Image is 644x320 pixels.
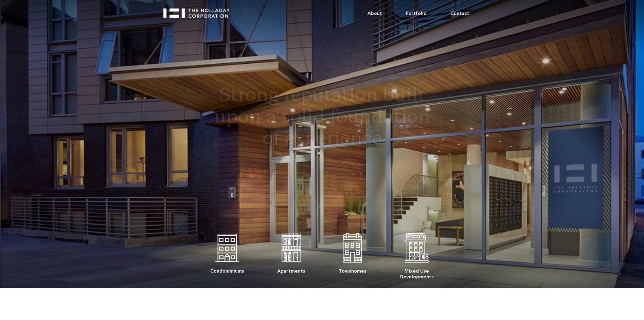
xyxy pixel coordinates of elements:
[400,265,434,280] div: Mixed Use Developments
[438,3,481,24] a: Contact
[277,265,305,274] div: Apartments
[211,86,433,151] h1: Strong reputation built upon a solid foundation of experience
[339,265,366,274] div: Townhomes
[163,3,236,18] a: home
[356,3,394,24] a: About
[210,265,244,274] div: Condominiums
[394,3,438,24] a: Portfolio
